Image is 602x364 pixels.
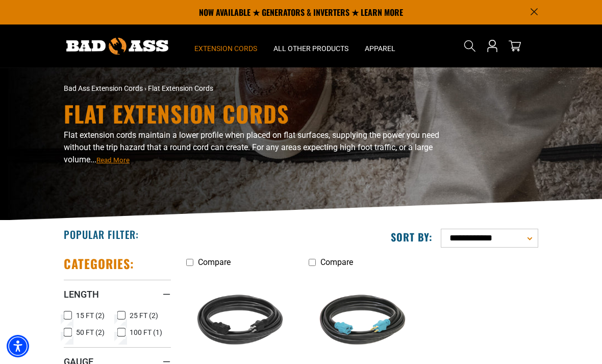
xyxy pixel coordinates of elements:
[64,83,375,94] nav: breadcrumbs
[507,40,523,52] a: cart
[365,44,395,53] span: Apparel
[484,25,500,67] a: Open this option
[64,103,457,125] h1: Flat Extension Cords
[64,130,439,164] span: Flat extension cords maintain a lower profile when placed on flat surfaces, supplying the power y...
[265,25,357,67] summary: All Other Products
[7,335,29,357] div: Accessibility Menu
[391,230,433,244] label: Sort by:
[130,329,162,336] span: 100 FT (1)
[198,257,231,267] span: Compare
[130,312,158,319] span: 25 FT (2)
[64,228,139,241] h2: Popular Filter:
[357,25,404,67] summary: Apparel
[194,44,257,53] span: Extension Cords
[64,84,143,92] a: Bad Ass Extension Cords
[462,38,478,54] summary: Search
[96,156,130,164] span: Read More
[64,288,99,300] span: Length
[76,312,105,319] span: 15 FT (2)
[76,329,105,336] span: 50 FT (2)
[66,38,168,55] img: Bad Ass Extension Cords
[148,84,213,92] span: Flat Extension Cords
[144,84,146,92] span: ›
[273,44,348,53] span: All Other Products
[64,256,134,272] h2: Categories:
[320,257,353,267] span: Compare
[186,25,265,67] summary: Extension Cords
[64,280,171,308] summary: Length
